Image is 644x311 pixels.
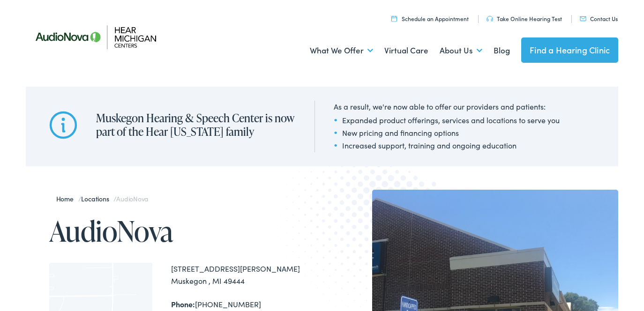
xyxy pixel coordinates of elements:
a: Virtual Care [384,33,428,68]
a: Home [56,194,78,203]
h2: Muskegon Hearing & Speech Center is now part of the Hear [US_STATE] family [96,111,296,139]
span: AudioNova [116,194,148,203]
a: Schedule an Appointment [391,15,469,22]
li: Increased support, training and ongoing education [334,140,560,151]
span: / / [56,194,149,203]
div: [STREET_ADDRESS][PERSON_NAME] Muskegon , MI 49444 [171,263,322,287]
h1: AudioNova [49,215,322,246]
strong: Phone: [171,299,195,309]
a: Locations [81,194,113,203]
li: New pricing and financing options [334,127,560,138]
a: What We Offer [310,33,373,68]
a: Blog [494,33,510,68]
img: utility icon [487,16,493,22]
img: utility icon [580,16,586,21]
a: Take Online Hearing Test [487,15,562,22]
a: About Us [440,33,482,68]
div: As a result, we're now able to offer our providers and patients: [334,101,560,112]
img: utility icon [391,15,397,22]
a: Contact Us [580,15,618,22]
a: Find a Hearing Clinic [521,37,618,63]
li: Expanded product offerings, services and locations to serve you [334,114,560,126]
